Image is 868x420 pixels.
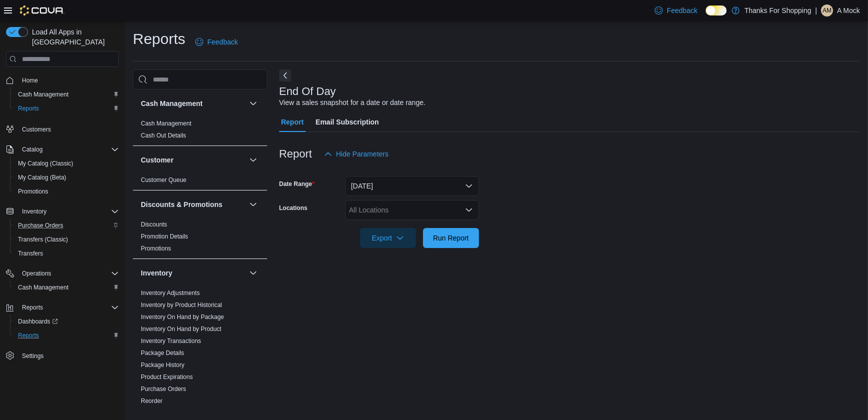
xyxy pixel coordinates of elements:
a: Inventory On Hand by Package [141,313,224,320]
span: Transfers (Classic) [18,235,68,243]
a: Package Details [141,349,184,356]
h3: End Of Day [279,85,336,97]
button: Discounts & Promotions [247,198,259,210]
button: Home [2,73,123,87]
a: Reports [14,329,43,341]
span: My Catalog (Beta) [14,171,119,183]
a: Reports [14,102,43,114]
span: Cash Management [18,283,68,291]
span: Inventory Adjustments [141,289,200,297]
button: Reports [2,300,123,314]
a: Inventory Transactions [141,337,201,344]
span: Package History [141,361,184,369]
nav: Complex example [6,69,119,389]
span: Catalog [22,145,42,153]
span: Purchase Orders [14,219,119,231]
button: Cash Management [10,280,123,294]
span: Catalog [18,143,119,155]
h3: Cash Management [141,98,203,108]
span: Dashboards [18,317,58,325]
button: Hide Parameters [320,144,393,164]
button: Operations [2,266,123,280]
a: Transfers (Classic) [14,233,72,245]
span: Home [22,76,38,84]
span: Promotions [18,187,48,195]
label: Locations [279,204,308,212]
button: Promotions [10,184,123,198]
span: Cash Management [14,88,119,100]
h3: Inventory [141,268,172,278]
a: Cash Out Details [141,132,186,139]
span: Reports [14,329,119,341]
div: View a sales snapshot for a date or date range. [279,97,426,108]
span: Customers [22,125,51,133]
div: Discounts & Promotions [133,218,267,258]
button: Catalog [2,142,123,156]
a: Customer Queue [141,176,186,183]
div: Cash Management [133,117,267,145]
button: Reports [10,328,123,342]
button: Inventory [247,267,259,279]
a: Dashboards [10,314,123,328]
a: Cash Management [14,88,72,100]
span: Report [281,112,304,132]
a: Feedback [651,0,701,20]
a: My Catalog (Beta) [14,171,70,183]
span: My Catalog (Classic) [14,157,119,169]
span: Dark Mode [706,15,706,16]
div: Customer [133,174,267,190]
div: A Mock [821,4,833,16]
button: Reports [10,101,123,115]
p: A Mock [837,4,860,16]
span: Settings [22,352,43,360]
span: Reports [18,301,119,313]
span: Run Report [433,233,469,243]
label: Date Range [279,180,315,188]
a: Promotions [141,245,171,252]
a: Reorder [141,397,162,404]
button: Cash Management [10,87,123,101]
span: Load All Apps in [GEOGRAPHIC_DATA] [28,27,119,47]
span: Purchase Orders [18,221,63,229]
span: Cash Management [18,90,68,98]
button: Transfers (Classic) [10,232,123,246]
a: Promotion Details [141,233,188,240]
span: Transfers [14,247,119,259]
span: Inventory On Hand by Package [141,313,224,321]
span: Operations [22,269,51,277]
button: Cash Management [247,97,259,109]
span: Cash Out Details [141,131,186,139]
span: Inventory [22,207,46,215]
span: My Catalog (Classic) [18,159,73,167]
span: Package Details [141,349,184,357]
a: Package History [141,361,184,368]
span: AM [823,4,832,16]
button: Transfers [10,246,123,260]
span: Customers [18,122,119,135]
a: Purchase Orders [14,219,67,231]
a: Cash Management [14,281,72,293]
a: Feedback [191,32,242,52]
p: | [815,4,817,16]
span: Promotions [141,244,171,252]
span: Purchase Orders [141,385,186,393]
span: Export [366,228,410,248]
img: Cova [20,5,64,15]
p: Thanks For Shopping [745,4,812,16]
a: Cash Management [141,120,191,127]
span: Inventory Transactions [141,337,201,345]
button: Export [360,228,416,248]
button: My Catalog (Beta) [10,170,123,184]
span: Home [18,74,119,86]
span: Hide Parameters [336,149,389,159]
a: Promotions [14,185,52,197]
h3: Customer [141,155,173,165]
a: Customers [18,123,55,135]
button: Inventory [2,204,123,218]
span: Reports [14,102,119,114]
span: Transfers [18,249,43,257]
a: Transfers [14,247,47,259]
a: Inventory by Product Historical [141,301,222,308]
a: Home [18,74,42,86]
span: My Catalog (Beta) [18,173,66,181]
